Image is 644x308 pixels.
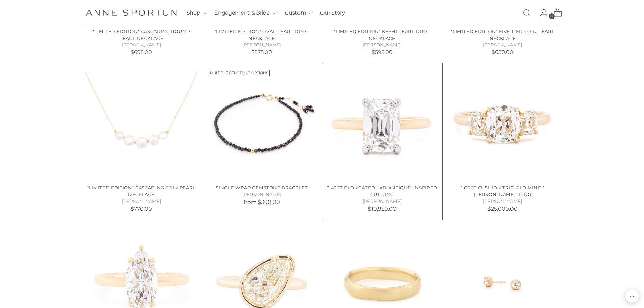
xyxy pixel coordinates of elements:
a: *Limited Edition* Cascading Round Pearl Necklace [93,29,190,41]
a: Open search modal [520,6,533,20]
span: $575.00 [251,49,272,55]
a: 1.60ct Cushion Trio Old Mine "[PERSON_NAME]" Ring [461,185,544,197]
button: Back to top [625,289,639,303]
button: Shop [187,5,207,20]
a: 2.42ct Elongated Lab 'Antique' Inspired Cut Ring [327,185,437,197]
a: 1.60ct Cushion Trio Old Mine [447,67,558,179]
span: $695.00 [130,49,152,55]
a: Anne Sportun Fine Jewellery [86,9,177,16]
h5: [PERSON_NAME] [206,191,318,198]
a: 2.42ct Elongated Lab 'Antique' Inspired Cut Ring [326,67,438,179]
button: Engagement & Bridal [214,5,277,20]
h5: [PERSON_NAME] [447,42,558,48]
span: $10,950.00 [368,206,397,212]
a: *Limited Edition* Five Tied Coin Pearl Necklace [451,29,554,41]
button: Custom [285,5,312,20]
a: Single Wrap Gemstone Bracelet [216,185,308,190]
h5: [PERSON_NAME] [206,42,318,48]
span: 0 [549,13,555,19]
span: $770.00 [130,206,152,212]
h5: [PERSON_NAME] [86,198,197,205]
p: from $390.00 [206,198,318,206]
h5: [PERSON_NAME] [447,198,558,205]
a: *Limited Edition* Cascading Coin Pearl Necklace [86,67,197,179]
h5: [PERSON_NAME] [326,42,438,48]
h5: [PERSON_NAME] [86,42,197,48]
span: $595.00 [372,49,393,55]
a: Go to the account page [534,6,548,20]
a: *Limited Edition* Cascading Coin Pearl Necklace [87,185,196,197]
span: $25,000.00 [487,206,518,212]
a: *Limited Edition* Keshi Pearl Drop Necklace [334,29,430,41]
a: Single Wrap Gemstone Bracelet [206,67,318,179]
a: Our Story [320,5,345,20]
a: *Limited Edition* Oval Pearl Drop Necklace [214,29,310,41]
a: Open cart modal [548,6,562,20]
span: $650.00 [492,49,514,55]
h5: [PERSON_NAME] [326,198,438,205]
